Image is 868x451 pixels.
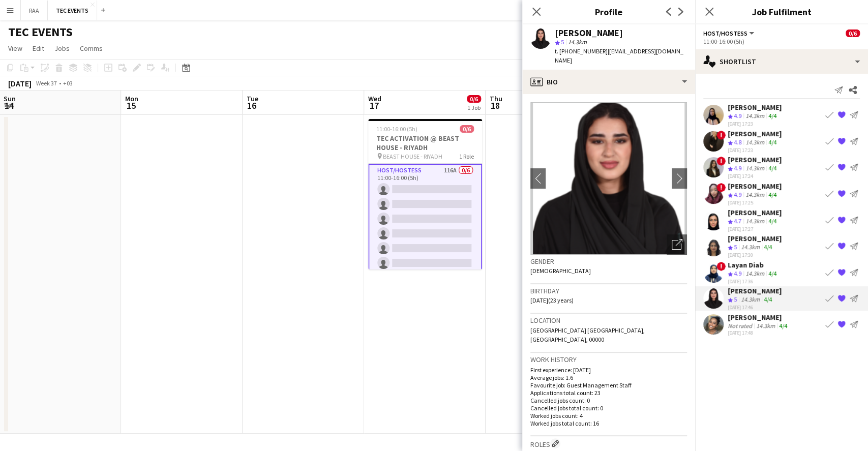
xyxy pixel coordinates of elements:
[695,5,868,18] h3: Job Fulfilment
[743,164,766,173] div: 14.3km
[376,125,417,133] span: 11:00-16:00 (5h)
[739,295,762,304] div: 14.3km
[54,44,70,53] span: Jobs
[555,47,683,64] span: | [EMAIL_ADDRESS][DOMAIN_NAME]
[768,217,776,225] app-skills-label: 4/4
[734,269,741,277] span: 4.9
[768,164,776,172] app-skills-label: 4/4
[734,243,737,251] span: 5
[764,295,772,303] app-skills-label: 4/4
[530,326,645,343] span: [GEOGRAPHIC_DATA] [GEOGRAPHIC_DATA], [GEOGRAPHIC_DATA], 00000
[728,234,782,243] div: [PERSON_NAME]
[734,112,741,119] span: 4.9
[530,389,687,397] p: Applications total count: 23
[21,1,48,20] button: RAA
[728,146,782,153] div: [DATE] 17:23
[530,404,687,412] p: Cancelled jobs total count: 0
[734,164,741,172] span: 4.9
[368,134,482,152] h3: TEC ACTIVATION @ BEAST HOUSE - RIYADH
[728,304,782,311] div: [DATE] 17:46
[728,103,782,112] div: [PERSON_NAME]
[846,29,860,37] span: 0/6
[703,29,756,37] button: Host/Hostess
[743,138,766,147] div: 14.3km
[734,295,737,303] span: 5
[34,79,59,87] span: Week 37
[33,44,44,53] span: Edit
[367,100,381,111] span: 17
[530,374,687,381] p: Average jobs: 1.6
[555,47,608,55] span: t. [PHONE_NUMBER]
[779,322,787,329] app-skills-label: 4/4
[703,38,860,45] div: 11:00-16:00 (5h)
[247,94,258,103] span: Tue
[743,217,766,226] div: 14.3km
[764,243,772,251] app-skills-label: 4/4
[530,296,574,304] span: [DATE] (23 years)
[50,42,74,55] a: Jobs
[530,438,687,449] h3: Roles
[703,29,747,37] span: Host/Hostess
[460,125,474,133] span: 0/6
[459,153,474,160] span: 1 Role
[555,28,623,38] div: [PERSON_NAME]
[530,419,687,427] p: Worked jobs total count: 16
[566,38,589,46] span: 14.3km
[716,183,726,192] span: !
[124,100,138,111] span: 15
[530,366,687,374] p: First experience: [DATE]
[48,1,97,20] button: TEC EVENTS
[2,100,16,111] span: 14
[530,102,687,255] img: Crew avatar or photo
[488,100,502,111] span: 18
[63,79,73,87] div: +03
[4,42,26,55] a: View
[728,278,779,284] div: [DATE] 17:36
[522,5,695,18] h3: Profile
[8,44,22,53] span: View
[80,44,103,53] span: Comms
[716,261,726,270] span: !
[245,100,258,111] span: 16
[728,286,782,295] div: [PERSON_NAME]
[734,217,741,225] span: 4.7
[695,49,868,74] div: Shortlist
[530,355,687,364] h3: Work history
[728,260,779,269] div: Layan Diab
[728,252,782,258] div: [DATE] 17:30
[728,225,782,232] div: [DATE] 17:27
[728,313,789,322] div: [PERSON_NAME]
[383,153,442,160] span: BEAST HOUSE - RIYADH
[768,191,776,198] app-skills-label: 4/4
[728,208,782,217] div: [PERSON_NAME]
[530,257,687,266] h3: Gender
[530,316,687,325] h3: Location
[716,157,726,166] span: !
[734,138,741,146] span: 4.8
[467,95,481,103] span: 0/6
[728,329,789,336] div: [DATE] 17:48
[8,24,73,40] h1: TEC EVENTS
[754,322,777,329] div: 14.3km
[728,322,754,329] div: Not rated
[728,182,782,191] div: [PERSON_NAME]
[522,70,695,94] div: Bio
[467,104,481,111] div: 1 Job
[530,286,687,295] h3: Birthday
[368,94,381,103] span: Wed
[728,121,782,127] div: [DATE] 17:23
[530,267,591,275] span: [DEMOGRAPHIC_DATA]
[768,138,776,146] app-skills-label: 4/4
[667,234,687,255] div: Open photos pop-in
[530,412,687,419] p: Worked jobs count: 4
[768,112,776,119] app-skills-label: 4/4
[728,155,782,164] div: [PERSON_NAME]
[28,42,48,55] a: Edit
[739,243,762,252] div: 14.3km
[530,397,687,404] p: Cancelled jobs count: 0
[76,42,107,55] a: Comms
[561,38,564,46] span: 5
[8,78,32,88] div: [DATE]
[768,269,776,277] app-skills-label: 4/4
[728,129,782,138] div: [PERSON_NAME]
